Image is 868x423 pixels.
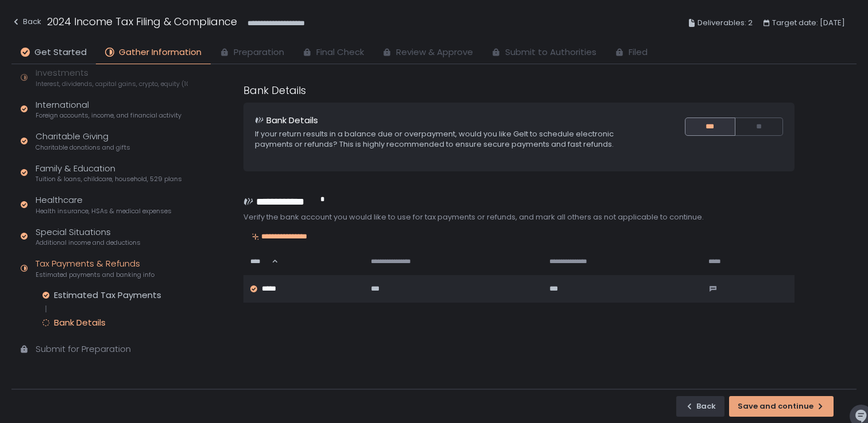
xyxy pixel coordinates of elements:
div: Family & Education [36,162,182,184]
div: Investments [36,66,188,88]
span: Submit to Authorities [505,46,596,59]
div: International [36,99,181,120]
button: Back [11,14,41,33]
div: Verify the bank account you would like to use for tax payments or refunds, and mark all others as... [243,212,795,222]
div: Estimated Tax Payments [54,289,161,301]
span: Filed [629,46,648,59]
span: Gather Information [119,46,201,59]
button: Save and continue [729,396,834,417]
span: Interest, dividends, capital gains, crypto, equity (1099s, K-1s) [36,80,188,88]
span: Get Started [34,46,87,59]
div: Bank Details [54,317,106,328]
span: Health insurance, HSAs & medical expenses [36,207,172,216]
span: Estimated payments and banking info [36,271,154,279]
div: If your return results in a balance due or overpayment, would you like Gelt to schedule electroni... [255,129,639,150]
span: Target date: [DATE] [772,16,845,30]
h1: Bank Details [243,83,306,98]
span: Review & Approve [396,46,473,59]
div: Charitable Giving [36,130,130,152]
span: Deliverables: 2 [697,16,753,30]
span: Tuition & loans, childcare, household, 529 plans [36,175,182,183]
div: Back [11,15,41,29]
span: Additional income and deductions [36,238,141,247]
div: Save and continue [738,401,825,412]
div: Back [685,401,716,412]
div: Special Situations [36,226,141,248]
span: Charitable donations and gifts [36,143,130,152]
button: Back [676,396,724,417]
span: Final Check [316,46,364,59]
span: Preparation [234,46,284,59]
h1: 2024 Income Tax Filing & Compliance [47,14,237,29]
span: Foreign accounts, income, and financial activity [36,111,181,120]
div: Tax Payments & Refunds [36,257,154,279]
div: Healthcare [36,194,172,216]
h1: Bank Details [266,114,318,127]
div: Submit for Preparation [36,343,131,356]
